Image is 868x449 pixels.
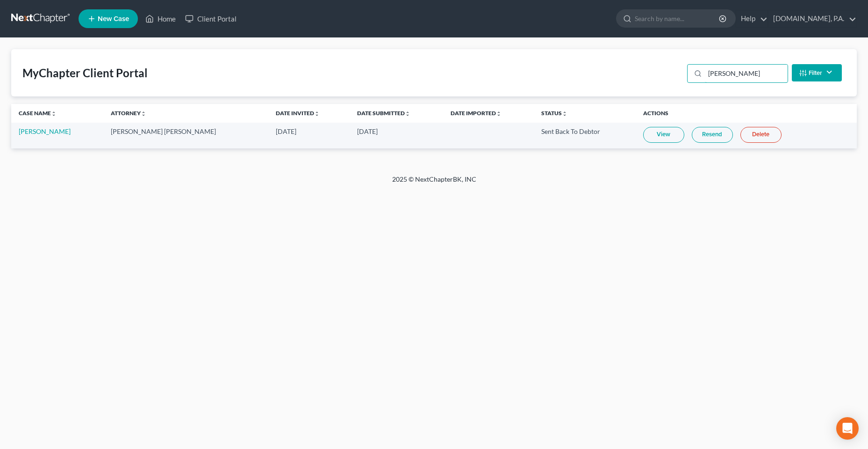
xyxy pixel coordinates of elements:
span: [DATE] [357,127,378,135]
span: New Case [98,15,129,22]
div: Open Intercom Messenger [836,417,859,440]
a: Date Invitedunfold_more [276,110,320,117]
button: Filter [792,64,842,81]
a: Delete [740,127,782,143]
i: unfold_more [314,111,320,117]
a: [DOMAIN_NAME], P.A. [768,10,856,27]
a: Case Nameunfold_more [19,110,57,117]
a: Date Importedunfold_more [451,110,502,117]
a: Help [736,10,768,27]
th: Actions [636,104,857,123]
a: Date Submittedunfold_more [357,110,410,117]
a: [PERSON_NAME] [19,127,71,135]
span: [DATE] [276,127,296,135]
a: View [643,127,684,143]
a: Resend [692,127,733,143]
div: MyChapter Client Portal [22,66,148,81]
td: [PERSON_NAME] [PERSON_NAME] [103,123,269,148]
a: Attorneyunfold_more [111,110,146,117]
a: Client Portal [180,10,241,27]
a: Statusunfold_more [541,110,567,117]
i: unfold_more [496,111,502,117]
div: 2025 © NextChapterBK, INC [168,175,701,191]
i: unfold_more [51,111,57,117]
i: unfold_more [405,111,410,117]
i: unfold_more [141,111,146,117]
input: Search by name... [635,10,720,27]
i: unfold_more [562,111,567,117]
input: Search... [705,65,788,82]
td: Sent Back To Debtor [534,123,635,148]
a: Home [141,10,180,27]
